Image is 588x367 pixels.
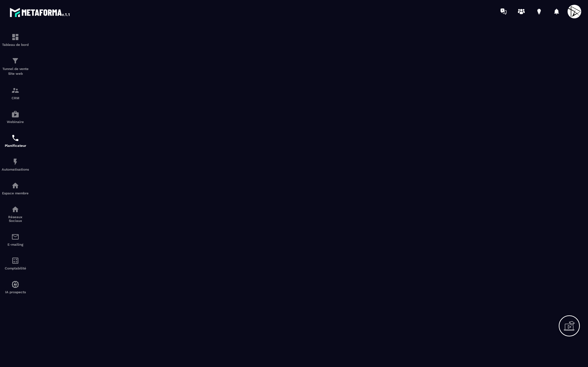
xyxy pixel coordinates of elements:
a: formationformationCRM [2,81,29,105]
img: social-network [11,205,19,213]
img: email [11,233,19,241]
p: Webinaire [2,120,29,124]
img: automations [11,110,19,118]
a: social-networksocial-networkRéseaux Sociaux [2,200,29,228]
img: scheduler [11,134,19,142]
img: accountant [11,257,19,265]
p: Automatisations [2,168,29,171]
a: automationsautomationsEspace membre [2,176,29,200]
img: automations [11,280,19,289]
img: logo [10,6,71,18]
p: Réseaux Sociaux [2,215,29,223]
a: emailemailE-mailing [2,228,29,251]
a: formationformationTableau de bord [2,28,29,52]
a: formationformationTunnel de vente Site web [2,52,29,81]
a: automationsautomationsWebinaire [2,105,29,129]
img: formation [11,33,19,41]
p: CRM [2,96,29,100]
p: Tableau de bord [2,43,29,47]
img: formation [11,86,19,94]
a: schedulerschedulerPlanificateur [2,129,29,153]
p: Planificateur [2,144,29,147]
img: automations [11,158,19,166]
p: Espace membre [2,191,29,195]
img: automations [11,181,19,190]
a: accountantaccountantComptabilité [2,251,29,275]
a: automationsautomationsAutomatisations [2,153,29,176]
p: Comptabilité [2,266,29,270]
p: E-mailing [2,243,29,246]
p: IA prospects [2,290,29,294]
img: formation [11,57,19,65]
p: Tunnel de vente Site web [2,67,29,76]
